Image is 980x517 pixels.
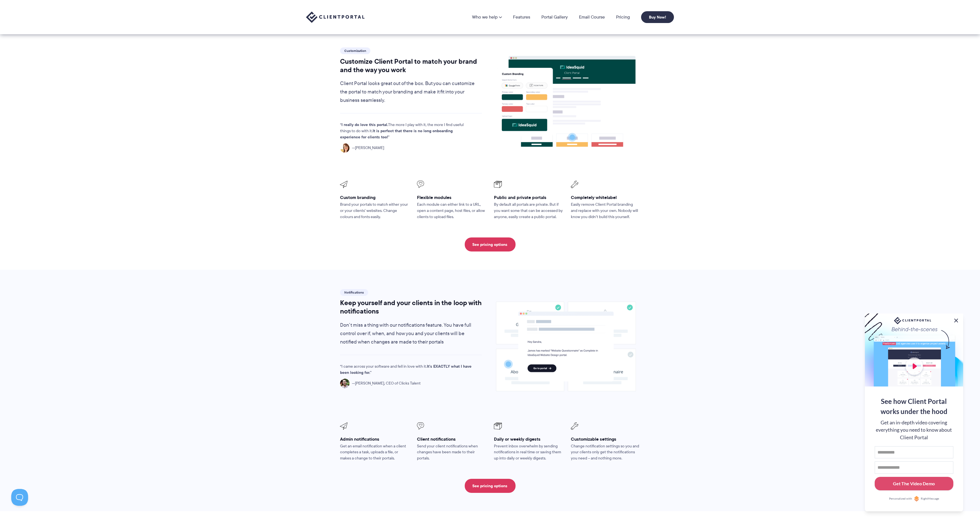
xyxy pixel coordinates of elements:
[11,489,28,506] iframe: Toggle Customer Support
[494,436,563,442] h3: Daily or weekly digests
[616,15,630,19] a: Pricing
[340,443,409,462] p: Get an email notification when a client completes a task, uploads a file, or makes a change to th...
[417,443,486,462] p: Send your client notifications when changes have been made to their portals.
[340,202,409,220] p: Brand your portals to match either your or your clients’ websites. Change colours and fonts easily.
[571,443,640,462] p: Change notification settings so you and your clients only get the notifications you need – and no...
[541,15,568,19] a: Portal Gallery
[340,79,482,105] p: Client Portal looks great out of the box. But you can customize the portal to match your branding...
[340,128,453,140] strong: It is perfect that there is no long onboarding experience for clients too!
[340,363,471,376] strong: It's EXACTLY what I have been looking for.
[340,299,482,315] h2: Keep yourself and your clients in the loop with notifications
[513,15,530,19] a: Features
[341,122,388,128] strong: I really do love this portal.
[494,202,563,220] p: By default all portals are private. But if you want some that can be accessed by anyone, easily c...
[893,480,935,487] div: Get The Video Demo
[340,363,472,376] p: I came across your software and fell in love with it.
[641,11,674,23] a: Buy Now!
[579,15,605,19] a: Email Course
[417,202,486,220] p: Each module can either link to a URL, open a content page, host files, or allow clients to upload...
[571,195,640,200] h3: Completely whitelabel
[472,15,502,19] a: Who we help
[340,321,482,346] p: Don’t miss a thing with our notifications feature. You have full control over if, when, and how y...
[340,289,368,296] span: Notifications
[875,419,953,441] div: Get an in-depth video covering everything you need to know about Client Portal
[914,496,919,502] img: Personalized with RightMessage
[340,57,482,74] h2: Customize Client Portal to match your brand and the way you work
[340,122,472,140] p: The more I play with it, the more I find useful things to do with it.
[417,436,486,442] h3: Client notifications
[417,195,486,200] h3: Flexible modules
[340,436,409,442] h3: Admin notifications
[875,496,953,502] a: Personalized withRightMessage
[465,237,516,251] a: See pricing options
[889,497,912,501] span: Personalized with
[352,380,421,386] span: [PERSON_NAME], CEO of Clicks Talent
[340,47,370,54] span: Customization
[340,195,409,200] h3: Custom branding
[875,477,953,491] button: Get The Video Demo
[875,396,953,417] div: See how Client Portal works under the hood
[352,145,384,151] span: [PERSON_NAME]
[571,436,640,442] h3: Customizable settings
[494,195,563,200] h3: Public and private portals
[921,497,939,501] span: RightMessage
[465,479,516,493] a: See pricing options
[494,443,563,462] p: Prevent inbox overwhelm by sending notifications in real time or saving them up into daily or wee...
[571,202,640,220] p: Easily remove Client Portal branding and replace with your own. Nobody will know you didn’t build...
